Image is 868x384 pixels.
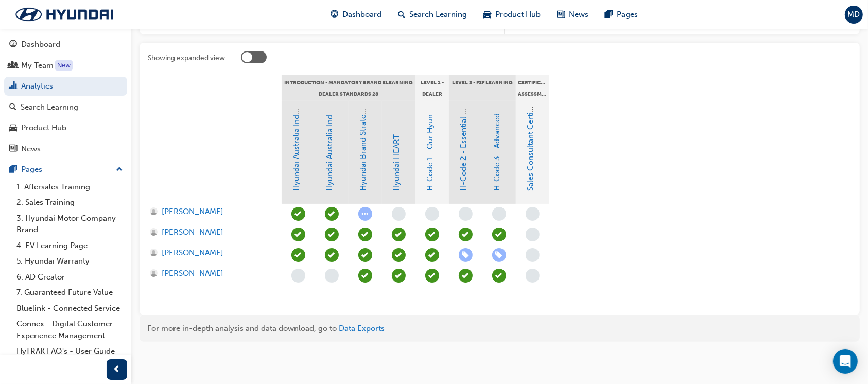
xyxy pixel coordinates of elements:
[12,238,127,254] a: 4. EV Learning Page
[617,9,638,21] span: Pages
[12,285,127,301] a: 7. Guaranteed Future Value
[147,323,852,335] div: For more in-depth analysis and data download, go to
[526,269,540,283] span: learningRecordVerb_NONE-icon
[392,248,406,262] span: learningRecordVerb_COMPLETE-icon
[331,8,338,21] span: guage-icon
[4,160,127,179] button: Pages
[12,301,127,317] a: Bluelink - Connected Service
[493,54,502,191] a: H-Code 3 - Advanced Communication
[492,269,506,283] span: learningRecordVerb_ATTEND-icon
[150,206,272,218] a: [PERSON_NAME]
[12,253,127,269] a: 5. Hyundai Warranty
[425,228,439,241] span: learningRecordVerb_ATTEND-icon
[557,8,565,21] span: news-icon
[4,77,127,96] a: Analytics
[150,226,272,238] a: [PERSON_NAME]
[845,6,863,24] button: MD
[425,248,439,262] span: learningRecordVerb_ATTEND-icon
[5,4,124,25] img: Trak
[449,75,516,101] div: Level 2 - F2F Learning
[415,75,449,101] div: Level 1 - Dealer Standards 26 - Mandatory Sales Consultant Training
[358,269,372,283] span: learningRecordVerb_COMPLETE-icon
[291,248,305,262] span: learningRecordVerb_COMPLETE-icon
[325,269,339,283] span: learningRecordVerb_NONE-icon
[325,228,339,241] span: learningRecordVerb_COMPLETE-icon
[9,124,17,133] span: car-icon
[21,143,41,155] div: News
[4,33,127,160] button: DashboardMy TeamAnalyticsSearch LearningProduct HubNews
[12,269,127,285] a: 6. AD Creator
[148,53,225,63] div: Showing expanded view
[526,207,540,221] span: learningRecordVerb_NONE-icon
[526,248,540,262] span: learningRecordVerb_NONE-icon
[597,4,646,25] a: pages-iconPages
[325,248,339,262] span: learningRecordVerb_COMPLETE-icon
[9,82,17,91] span: chart-icon
[358,207,372,221] span: learningRecordVerb_ATTEMPT-icon
[12,343,127,359] a: HyTRAK FAQ's - User Guide
[848,9,860,21] span: MD
[21,164,42,176] div: Pages
[492,248,506,262] span: learningRecordVerb_ENROLL-icon
[459,248,473,262] span: learningRecordVerb_ENROLL-icon
[113,363,121,376] span: prev-icon
[425,207,439,221] span: learningRecordVerb_NONE-icon
[150,247,272,259] a: [PERSON_NAME]
[492,207,506,221] span: learningRecordVerb_NONE-icon
[4,118,127,137] a: Product Hub
[459,228,473,241] span: learningRecordVerb_ATTEND-icon
[459,269,473,283] span: learningRecordVerb_ATTEND-icon
[291,207,305,221] span: learningRecordVerb_COMPLETE-icon
[516,75,549,101] div: Certification Assessment
[549,4,597,25] a: news-iconNews
[358,228,372,241] span: learningRecordVerb_COMPLETE-icon
[9,145,17,154] span: news-icon
[475,4,549,25] a: car-iconProduct Hub
[526,42,535,191] a: Sales Consultant Certification Assessment
[392,207,406,221] span: learningRecordVerb_NONE-icon
[162,268,223,280] span: [PERSON_NAME]
[392,135,402,191] a: Hyundai HEART
[4,35,127,54] a: Dashboard
[569,9,588,21] span: News
[425,269,439,283] span: learningRecordVerb_ATTEND-icon
[398,8,405,21] span: search-icon
[12,179,127,195] a: 1. Aftersales Training
[21,60,54,72] div: My Team
[339,324,385,333] a: Data Exports
[282,75,415,101] div: Introduction - Mandatory Brand eLearning Dealer Standards 28
[358,248,372,262] span: learningRecordVerb_COMPLETE-icon
[459,77,468,191] a: H-Code 2 - Essential Sales Skills
[291,269,305,283] span: learningRecordVerb_NONE-icon
[459,207,473,221] span: learningRecordVerb_NONE-icon
[162,226,223,238] span: [PERSON_NAME]
[291,228,305,241] span: learningRecordVerb_COMPLETE-icon
[162,206,223,218] span: [PERSON_NAME]
[495,9,541,21] span: Product Hub
[833,349,858,374] div: Open Intercom Messenger
[9,165,17,174] span: pages-icon
[21,39,60,50] div: Dashboard
[55,60,73,71] div: Tooltip anchor
[342,9,381,21] span: Dashboard
[4,98,127,117] a: Search Learning
[150,268,272,280] a: [PERSON_NAME]
[492,228,506,241] span: learningRecordVerb_ATTEND-icon
[392,269,406,283] span: learningRecordVerb_COMPLETE-icon
[605,8,613,21] span: pages-icon
[12,316,127,343] a: Connex - Digital Customer Experience Management
[12,211,127,238] a: 3. Hyundai Motor Company Brand
[9,61,17,71] span: people-icon
[526,228,540,241] span: learningRecordVerb_NONE-icon
[9,40,17,49] span: guage-icon
[325,207,339,221] span: learningRecordVerb_PASS-icon
[4,139,127,159] a: News
[322,4,390,25] a: guage-iconDashboard
[9,103,16,112] span: search-icon
[21,101,78,113] div: Search Learning
[21,122,66,134] div: Product Hub
[483,8,491,21] span: car-icon
[116,163,123,177] span: up-icon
